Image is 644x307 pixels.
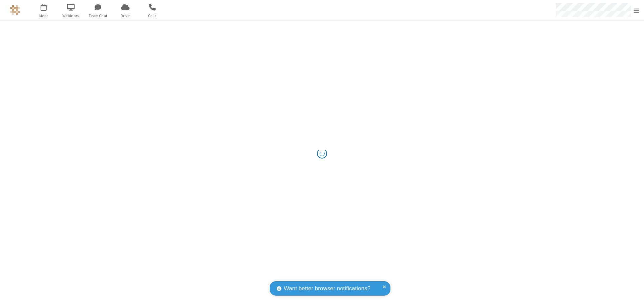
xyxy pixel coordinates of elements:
[31,13,56,19] span: Meet
[284,284,370,293] span: Want better browser notifications?
[58,13,84,19] span: Webinars
[113,13,138,19] span: Drive
[140,13,165,19] span: Calls
[10,5,20,15] img: QA Selenium DO NOT DELETE OR CHANGE
[86,13,111,19] span: Team Chat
